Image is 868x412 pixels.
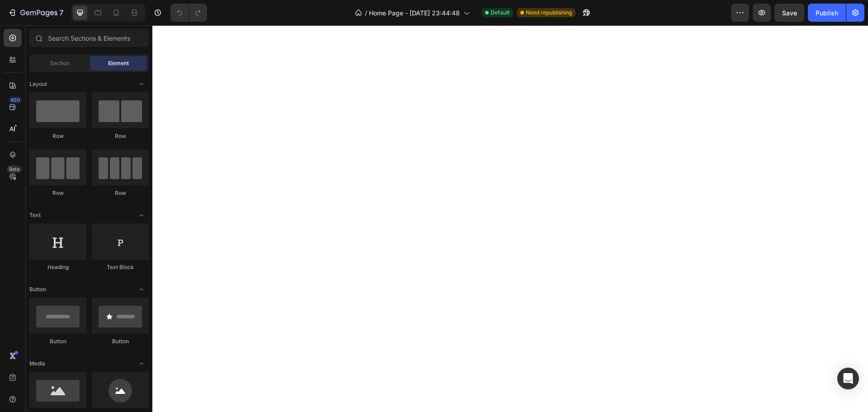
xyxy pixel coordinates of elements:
[134,356,149,371] span: Toggle open
[816,8,838,18] div: Publish
[29,360,45,368] span: Media
[29,337,86,346] div: Button
[29,263,86,271] div: Heading
[170,4,207,22] div: Undo/Redo
[29,132,86,140] div: Row
[29,285,46,294] span: Button
[29,29,149,47] input: Search Sections & Elements
[92,189,149,197] div: Row
[108,59,129,67] span: Element
[526,9,572,17] span: Need republishing
[134,208,149,223] span: Toggle open
[7,166,22,173] div: Beta
[491,9,509,17] span: Default
[92,132,149,140] div: Row
[92,263,149,271] div: Text Block
[365,8,367,18] span: /
[134,77,149,91] span: Toggle open
[369,8,460,18] span: Home Page - [DATE] 23:44:48
[782,9,797,17] span: Save
[4,4,67,22] button: 7
[50,59,70,67] span: Section
[9,96,22,104] div: 450
[59,7,63,18] p: 7
[774,4,804,22] button: Save
[29,80,47,88] span: Layout
[92,337,149,346] div: Button
[837,368,859,389] div: Open Intercom Messenger
[29,189,86,197] div: Row
[29,211,41,219] span: Text
[808,4,846,22] button: Publish
[134,282,149,297] span: Toggle open
[152,25,868,412] iframe: Design area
